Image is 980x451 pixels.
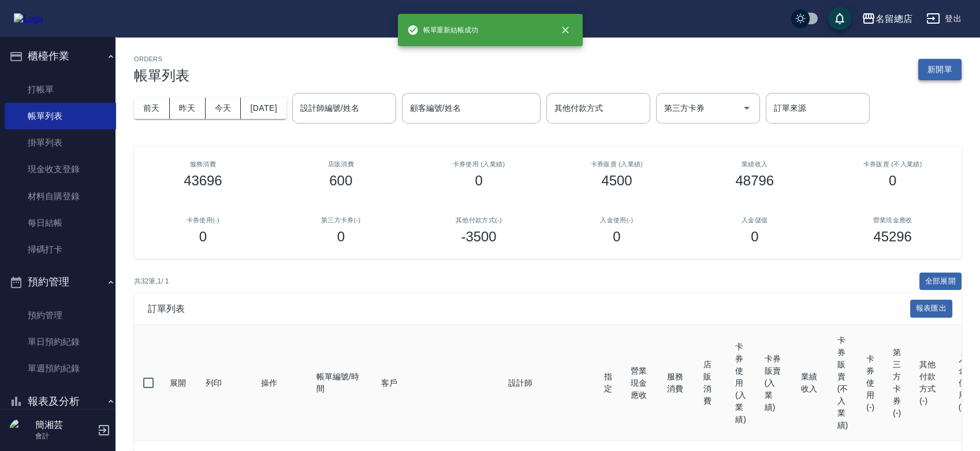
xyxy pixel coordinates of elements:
h3: 0 [751,229,758,245]
th: 營業現金應收 [621,325,658,441]
button: 報表匯出 [910,300,953,318]
th: 指定 [595,325,621,441]
a: 報表匯出 [910,303,953,312]
h2: 卡券販賣 (入業績) [561,161,672,168]
h5: 簡湘芸 [35,419,94,431]
h3: 0 [889,173,896,189]
h3: 0 [613,229,620,245]
th: 卡券販賣 (入業績) [755,325,792,441]
h2: 業績收入 [699,161,810,168]
h3: 服務消費 [148,161,258,168]
a: 現金收支登錄 [5,156,120,182]
h2: ORDERS [134,55,189,63]
th: 操作 [252,325,307,441]
a: 預約管理 [5,302,120,329]
h2: 第三方卡券(-) [286,217,396,224]
button: Open [737,99,756,117]
a: 打帳單 [5,76,120,103]
span: 帳單重新結帳成功 [407,24,479,36]
h3: 0 [337,229,345,245]
a: 掛單列表 [5,129,120,156]
h2: 其他付款方式(-) [424,217,534,224]
th: 其他付款方式(-) [910,325,949,441]
th: 第三方卡券(-) [884,325,910,441]
h2: 店販消費 [286,161,396,168]
h2: 卡券販賣 (不入業績) [837,161,948,168]
h3: 45296 [873,229,911,245]
p: 共 32 筆, 1 / 1 [134,276,169,286]
button: 名留總店 [857,7,917,31]
span: 訂單列表 [148,303,910,315]
button: 昨天 [170,98,206,119]
a: 單日預約紀錄 [5,329,120,355]
p: 會計 [35,431,94,441]
h3: -3500 [461,229,497,245]
h3: 600 [329,173,352,189]
button: 新開單 [918,59,962,80]
button: 預約管理 [5,267,120,297]
th: 卡券使用 (入業績) [726,325,755,441]
button: 前天 [134,98,170,119]
h2: 卡券使用(-) [148,217,258,224]
button: close [553,17,578,43]
h3: 48796 [736,173,774,189]
th: 卡券使用(-) [857,325,884,441]
img: Logo [14,13,43,24]
th: 入金使用(-) [949,325,976,441]
a: 每日結帳 [5,210,120,236]
th: 店販消費 [694,325,726,441]
th: 業績收入 [792,325,828,441]
h2: 卡券使用 (入業績) [424,161,534,168]
a: 單週預約紀錄 [5,355,120,382]
button: 報表及分析 [5,387,120,417]
th: 列印 [196,325,252,441]
th: 卡券販賣 (不入業績) [828,325,858,441]
button: 登出 [922,8,966,29]
button: 今天 [206,98,241,119]
th: 帳單編號/時間 [307,325,372,441]
a: 材料自購登錄 [5,183,120,210]
a: 帳單列表 [5,103,120,129]
button: 櫃檯作業 [5,42,120,72]
h3: 0 [475,173,482,189]
th: 客戶 [372,325,500,441]
button: [DATE] [241,98,286,119]
h3: 帳單列表 [134,68,189,84]
h2: 入金儲值 [699,217,810,224]
h3: 4500 [601,173,632,189]
div: 名留總店 [875,12,912,26]
th: 展開 [161,325,196,441]
th: 設計師 [499,325,595,441]
a: 掃碼打卡 [5,236,120,263]
h2: 入金使用(-) [561,217,672,224]
h3: 0 [199,229,207,245]
img: Person [9,419,32,442]
th: 服務消費 [658,325,694,441]
a: 新開單 [918,64,962,73]
button: save [828,7,851,30]
h2: 營業現金應收 [837,217,948,224]
button: 全部展開 [919,273,962,290]
h3: 43696 [184,173,222,189]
